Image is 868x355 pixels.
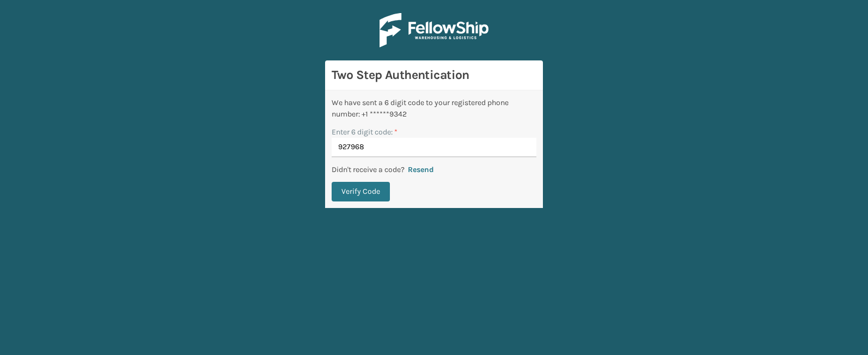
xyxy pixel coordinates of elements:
p: Didn't receive a code? [332,164,405,175]
label: Enter 6 digit code: [332,126,398,138]
button: Verify Code [332,182,390,201]
div: We have sent a 6 digit code to your registered phone number: +1 ******9342 [332,97,536,120]
img: Logo [380,13,488,47]
h3: Two Step Authentication [332,67,536,83]
button: Resend [405,165,437,175]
